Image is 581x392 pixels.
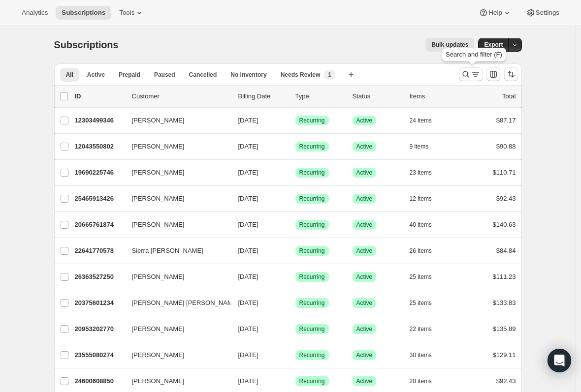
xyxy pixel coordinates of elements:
[356,377,373,385] span: Active
[484,41,503,49] span: Export
[410,325,432,333] span: 22 items
[299,273,325,281] span: Recurring
[132,116,185,125] span: [PERSON_NAME]
[299,377,325,385] span: Recurring
[493,221,516,228] span: $140.63
[75,91,124,101] p: ID
[410,270,443,284] button: 25 items
[75,220,124,230] p: 20665761874
[54,39,119,50] span: Subscriptions
[356,273,373,281] span: Active
[536,9,559,17] span: Settings
[126,243,225,259] button: Sierra [PERSON_NAME]
[132,376,185,386] span: [PERSON_NAME]
[410,169,432,177] span: 23 items
[410,299,432,307] span: 25 items
[328,71,331,79] span: 1
[410,377,432,385] span: 20 items
[486,67,500,81] button: Customize table column order and visibility
[356,299,373,307] span: Active
[299,247,325,255] span: Recurring
[75,376,124,386] p: 24600608850
[493,299,516,306] span: $133.83
[410,348,443,362] button: 30 items
[459,67,483,81] button: Search and filter results
[126,165,225,181] button: [PERSON_NAME]
[548,349,571,372] div: Open Intercom Messenger
[132,220,185,230] span: [PERSON_NAME]
[113,6,150,20] button: Tools
[281,71,321,79] span: Needs Review
[410,244,443,258] button: 26 items
[299,117,325,124] span: Recurring
[238,247,258,254] span: [DATE]
[410,296,443,310] button: 25 items
[75,114,516,127] div: 12303499346[PERSON_NAME][DATE]SuccessRecurringSuccessActive24 items$87.17
[238,195,258,202] span: [DATE]
[75,116,124,125] p: 12303499346
[473,6,517,20] button: Help
[75,324,124,334] p: 20953202770
[75,270,516,284] div: 26363527250[PERSON_NAME][DATE]SuccessRecurringSuccessActive25 items$111.23
[299,143,325,151] span: Recurring
[410,140,440,153] button: 9 items
[132,142,185,151] span: [PERSON_NAME]
[154,71,175,79] span: Paused
[238,325,258,332] span: [DATE]
[356,195,373,203] span: Active
[493,273,516,280] span: $111.23
[87,71,105,79] span: Active
[493,169,516,176] span: $110.71
[75,194,124,204] p: 25465913426
[16,6,54,20] button: Analytics
[356,325,373,333] span: Active
[504,67,518,81] button: Sort the results
[496,247,516,254] span: $84.84
[356,351,373,359] span: Active
[132,298,239,308] span: [PERSON_NAME] [PERSON_NAME]
[75,246,124,256] p: 22641770578
[119,71,140,79] span: Prepaid
[410,351,432,359] span: 30 items
[496,143,516,150] span: $90.88
[75,272,124,282] p: 26363527250
[132,168,185,178] span: [PERSON_NAME]
[75,374,516,388] div: 24600608850[PERSON_NAME][DATE]SuccessRecurringSuccessActive20 items$92.43
[126,217,225,233] button: [PERSON_NAME]
[132,350,185,360] span: [PERSON_NAME]
[75,166,516,180] div: 19690225746[PERSON_NAME][DATE]SuccessRecurringSuccessActive23 items$110.71
[410,114,443,127] button: 24 items
[126,295,225,311] button: [PERSON_NAME] [PERSON_NAME]
[356,221,373,229] span: Active
[189,71,217,79] span: Cancelled
[75,168,124,178] p: 19690225746
[410,91,459,101] div: Items
[299,299,325,307] span: Recurring
[238,221,258,228] span: [DATE]
[431,41,468,49] span: Bulk updates
[132,194,185,204] span: [PERSON_NAME]
[478,38,509,52] button: Export
[356,169,373,177] span: Active
[502,91,516,101] p: Total
[493,351,516,359] span: $129.11
[520,6,565,20] button: Settings
[75,298,124,308] p: 20375601234
[238,91,288,101] p: Billing Date
[126,139,225,154] button: [PERSON_NAME]
[299,221,325,229] span: Recurring
[353,91,402,101] p: Status
[410,166,443,180] button: 23 items
[295,91,345,101] div: Type
[410,322,443,336] button: 22 items
[75,296,516,310] div: 20375601234[PERSON_NAME] [PERSON_NAME][DATE]SuccessRecurringSuccessActive25 items$133.83
[496,377,516,385] span: $92.43
[132,324,185,334] span: [PERSON_NAME]
[126,269,225,285] button: [PERSON_NAME]
[75,350,124,360] p: 23555080274
[496,195,516,202] span: $92.43
[238,143,258,150] span: [DATE]
[356,117,373,124] span: Active
[238,169,258,176] span: [DATE]
[343,68,359,82] button: Create new view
